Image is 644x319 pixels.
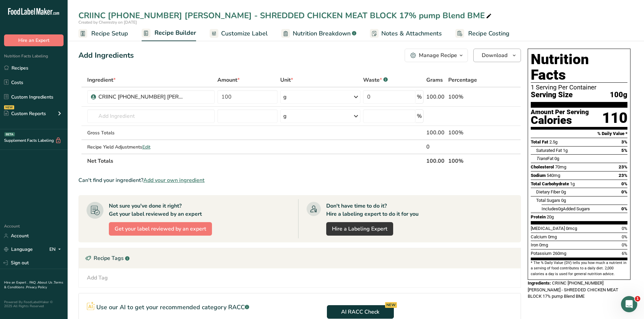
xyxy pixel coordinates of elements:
[38,280,54,285] a: About Us .
[78,26,128,41] a: Recipe Setup
[621,189,627,194] span: 0%
[531,139,548,144] span: Total Fat
[531,115,589,125] div: Calories
[426,129,446,137] div: 100.00
[87,76,116,84] span: Ingredient
[29,280,38,285] a: FAQ .
[448,76,477,84] span: Percentage
[555,164,566,169] span: 70mg
[426,76,443,84] span: Grams
[426,143,446,151] div: 0
[4,300,64,308] div: Powered By FoodLabelMaker © 2025 All Rights Reserved
[610,91,627,99] span: 100g
[280,76,293,84] span: Unit
[447,154,490,168] th: 100%
[468,29,509,38] span: Recipe Costing
[4,243,33,255] a: Language
[87,129,215,136] div: Gross Totals
[621,296,637,312] iframe: Intercom live chat
[528,281,618,299] span: CRIINC [PHONE_NUMBER] [PERSON_NAME] - SHREDDED CHICKEN MEAT BLOCK 17% pump Blend BME
[473,49,521,62] button: Download
[143,176,205,184] span: Add your own ingredient
[622,226,627,231] span: 0%
[531,234,547,239] span: Calcium
[281,26,356,41] a: Nutrition Breakdown
[553,251,566,256] span: 260mg
[109,202,202,218] div: Not sure you've done it right? Get your label reviewed by an expert
[87,109,215,123] input: Add Ingredient
[419,51,457,59] div: Manage Recipe
[363,76,388,84] div: Waste
[531,260,627,277] section: * The % Daily Value (DV) tells you how much a nutrient in a serving of food contributes to a dail...
[405,49,468,62] button: Manage Recipe
[621,181,627,186] span: 0%
[547,214,554,219] span: 20g
[425,154,447,168] th: 100.00
[49,245,64,254] div: EN
[531,130,627,138] section: % Daily Value *
[561,189,566,194] span: 0g
[531,84,627,91] div: 1 Serving Per Container
[4,132,15,136] div: BETA
[91,29,128,38] span: Recipe Setup
[142,144,150,150] span: Edit
[549,139,557,144] span: 2.5g
[536,148,562,153] span: Saturated Fat
[622,251,627,256] span: 6%
[619,164,627,169] span: 23%
[78,176,521,184] div: Can't find your ingredient?
[142,25,196,42] a: Recipe Builder
[326,202,419,218] div: Don't have time to do it? Hire a labeling expert to do it for you
[326,222,393,236] a: Hire a Labeling Expert
[78,50,134,61] div: Add Ingredients
[96,303,249,312] p: Use our AI to get your recommended category RACC
[283,112,287,120] div: g
[370,26,442,41] a: Notes & Attachments
[4,105,14,109] div: NEW
[4,110,46,117] div: Custom Reports
[4,280,63,290] a: Terms & Conditions .
[531,214,546,219] span: Protein
[87,274,108,282] div: Add Tag
[448,93,489,101] div: 100%
[536,156,553,161] span: Fat
[210,26,268,41] a: Customize Label
[531,173,546,178] span: Sodium
[536,189,560,194] span: Dietary Fiber
[570,181,575,186] span: 1g
[221,29,268,38] span: Customize Label
[78,9,493,22] div: CRIINC [PHONE_NUMBER] [PERSON_NAME] - SHREDDED CHICKEN MEAT BLOCK 17% pump Blend BME
[448,129,489,137] div: 100%
[602,109,627,127] div: 110
[426,93,446,101] div: 100.00
[455,26,509,41] a: Recipe Costing
[217,76,240,84] span: Amount
[635,296,640,301] span: 1
[621,139,627,144] span: 3%
[539,242,548,247] span: 0mg
[622,234,627,239] span: 0%
[154,28,196,37] span: Recipe Builder
[563,148,568,153] span: 1g
[283,93,287,101] div: g
[566,226,577,231] span: 0mcg
[26,285,47,290] a: Privacy Policy
[528,281,551,286] span: Ingredients:
[341,308,379,316] span: AI RACC Check
[531,226,565,231] span: [MEDICAL_DATA]
[621,206,627,211] span: 0%
[87,143,215,151] div: Recipe Yield Adjustments
[98,93,183,101] div: CRIINC [PHONE_NUMBER] [PERSON_NAME] - SHREDDED CHICKEN MEAT BLOCK 17% pump Blend BME
[531,251,552,256] span: Potassium
[547,173,560,178] span: 540mg
[536,156,547,161] i: Trans
[327,305,394,319] button: AI RACC Check NEW
[531,181,569,186] span: Total Carbohydrate
[531,91,573,99] span: Serving Size
[558,206,563,211] span: 0g
[385,302,397,308] div: NEW
[542,206,590,211] span: Includes Added Sugars
[115,225,206,233] span: Get your label reviewed by an expert
[86,154,425,168] th: Net Totals
[79,248,521,268] div: Recipe Tags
